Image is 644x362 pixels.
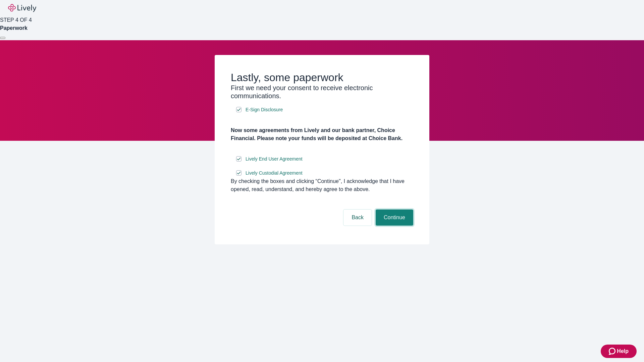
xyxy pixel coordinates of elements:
svg: Zendesk support icon [609,347,617,355]
a: e-sign disclosure document [244,155,304,163]
h3: First we need your consent to receive electronic communications. [231,84,413,100]
img: Lively [8,4,36,12]
button: Continue [376,209,413,226]
button: Back [343,209,372,226]
a: e-sign disclosure document [244,106,284,114]
div: By checking the boxes and clicking “Continue", I acknowledge that I have opened, read, understand... [231,177,413,193]
button: Zendesk support iconHelp [601,345,637,358]
a: e-sign disclosure document [244,169,304,177]
span: E-Sign Disclosure [246,106,283,113]
h4: Now some agreements from Lively and our bank partner, Choice Financial. Please note your funds wi... [231,126,413,142]
span: Lively End User Agreement [246,156,303,163]
h2: Lastly, some paperwork [231,71,413,84]
span: Lively Custodial Agreement [246,170,303,177]
span: Help [617,347,629,355]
